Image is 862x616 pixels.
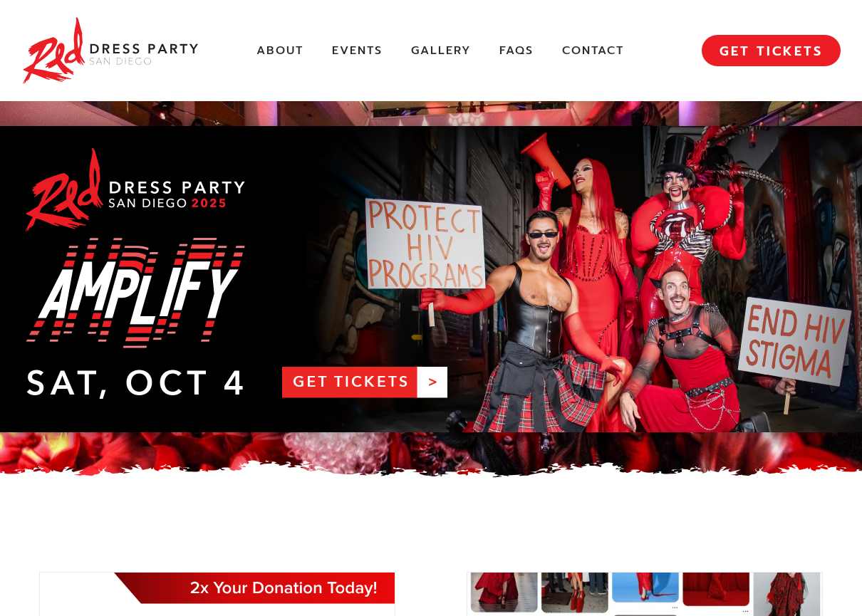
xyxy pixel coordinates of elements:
a: About [256,43,303,58]
a: GET TICKETS [702,35,841,66]
a: Events [332,43,383,58]
img: Red Dress Party San Diego [21,14,199,87]
a: Gallery [411,43,471,58]
a: Contact [562,43,624,58]
a: FAQs [499,43,534,58]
